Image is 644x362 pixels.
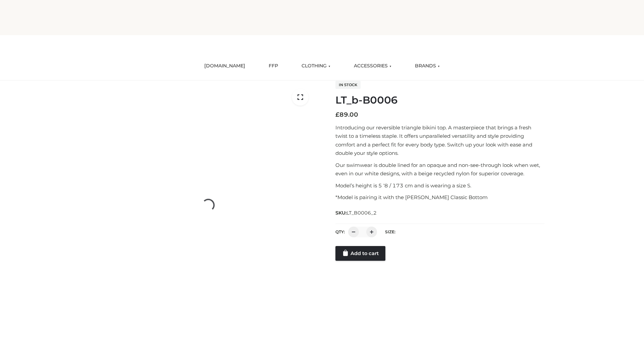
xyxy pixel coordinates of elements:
a: Add to cart [335,246,385,261]
a: [DOMAIN_NAME] [199,59,250,73]
p: Our swimwear is double lined for an opaque and non-see-through look when wet, even in our white d... [335,161,544,178]
span: LT_B0006_2 [346,210,377,216]
a: BRANDS [410,59,445,73]
label: Size: [385,229,395,234]
p: Model’s height is 5 ‘8 / 173 cm and is wearing a size S. [335,181,544,190]
a: FFP [264,59,283,73]
span: £ [335,111,339,118]
a: CLOTHING [297,59,335,73]
p: Introducing our reversible triangle bikini top. A masterpiece that brings a fresh twist to a time... [335,123,544,158]
span: In stock [335,81,361,89]
p: *Model is pairing it with the [PERSON_NAME] Classic Bottom [335,193,544,202]
bdi: 89.00 [335,111,358,118]
span: SKU: [335,209,377,217]
a: ACCESSORIES [349,59,396,73]
h1: LT_b-B0006 [335,94,544,106]
label: QTY: [335,229,345,234]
